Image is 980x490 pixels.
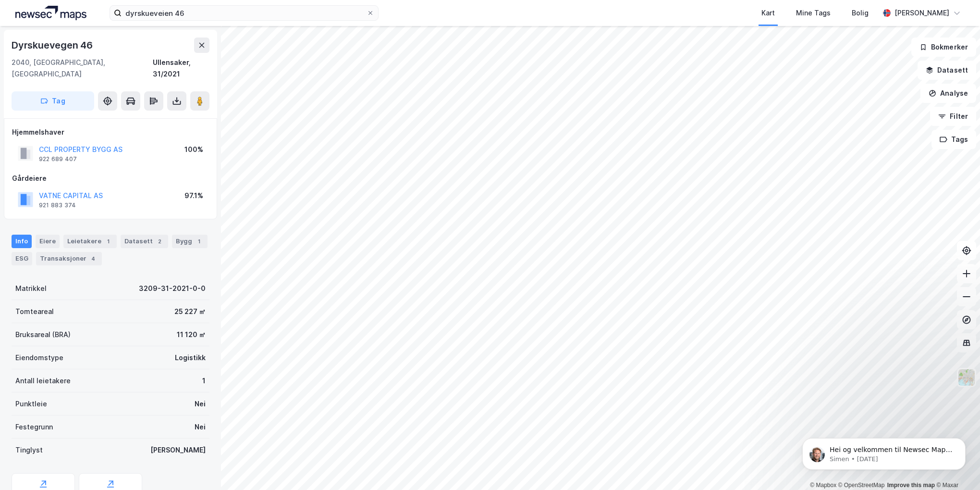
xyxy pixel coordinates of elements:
[195,421,206,433] div: Nei
[12,126,209,138] div: Hjemmelshaver
[153,57,209,80] div: Ullensaker, 31/2021
[12,57,153,80] div: 2040, [GEOGRAPHIC_DATA], [GEOGRAPHIC_DATA]
[15,306,54,317] div: Tomteareal
[139,283,206,294] div: 3209-31-2021-0-0
[150,444,206,456] div: [PERSON_NAME]
[15,352,63,364] div: Eiendomstype
[172,235,208,248] div: Bygg
[887,482,935,489] a: Improve this map
[39,155,77,163] div: 922 689 407
[957,368,976,387] img: Z
[894,7,949,19] div: [PERSON_NAME]
[12,91,94,111] button: Tag
[36,235,60,248] div: Eiere
[194,237,204,246] div: 1
[918,61,976,80] button: Datasett
[838,482,885,489] a: OpenStreetMap
[103,237,113,246] div: 1
[175,352,206,364] div: Logistikk
[177,329,206,340] div: 11 120 ㎡
[931,130,976,149] button: Tags
[15,398,47,410] div: Punktleie
[184,144,203,155] div: 100%
[12,38,95,53] div: Dyrskuevegen 46
[39,201,76,209] div: 921 883 374
[15,6,86,20] img: logo.a4113a55bc3d86da70a041830d287a7e.svg
[15,444,43,456] div: Tinglyst
[202,375,206,387] div: 1
[796,7,831,19] div: Mine Tags
[88,254,98,264] div: 4
[15,421,53,433] div: Festegrunn
[121,235,168,248] div: Datasett
[788,418,980,485] iframe: Intercom notifications message
[155,237,164,246] div: 2
[810,482,836,489] a: Mapbox
[12,252,32,265] div: ESG
[911,38,976,57] button: Bokmerker
[920,84,976,103] button: Analyse
[195,398,206,410] div: Nei
[15,375,71,387] div: Antall leietakere
[761,7,775,19] div: Kart
[15,283,47,294] div: Matrikkel
[15,329,71,340] div: Bruksareal (BRA)
[184,190,203,201] div: 97.1%
[12,235,32,248] div: Info
[930,107,976,126] button: Filter
[63,235,117,248] div: Leietakere
[174,306,206,317] div: 25 227 ㎡
[852,7,869,19] div: Bolig
[36,252,102,265] div: Transaksjoner
[12,173,209,184] div: Gårdeiere
[122,6,367,20] input: Søk på adresse, matrikkel, gårdeiere, leietakere eller personer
